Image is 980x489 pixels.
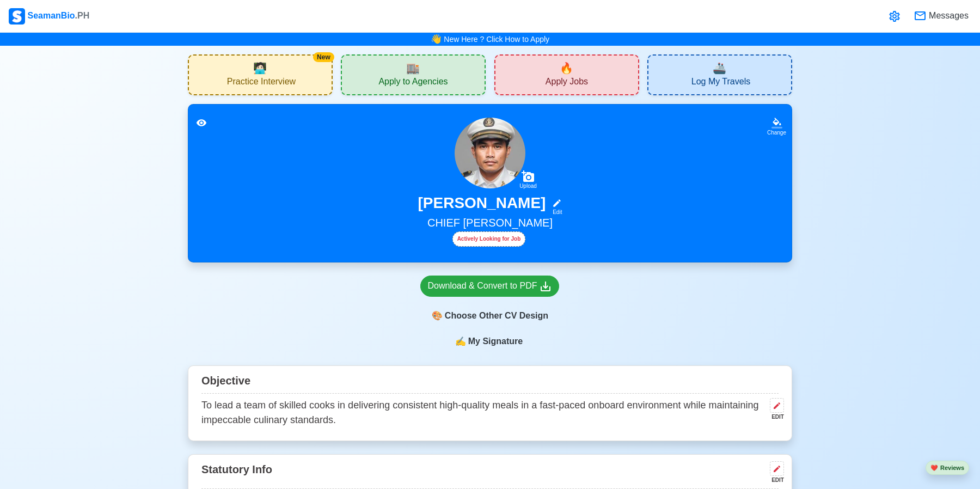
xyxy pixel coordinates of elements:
span: Apply Jobs [546,76,588,90]
div: Actively Looking for Job [452,231,526,247]
span: My Signature [466,335,525,348]
h3: [PERSON_NAME] [418,194,546,216]
p: To lead a team of skilled cooks in delivering consistent high-quality meals in a fast-paced onboa... [201,398,765,427]
span: bell [428,31,444,48]
div: Choose Other CV Design [420,305,559,326]
span: new [560,60,573,76]
span: Practice Interview [227,76,296,90]
div: New [313,52,334,62]
span: travel [713,60,726,76]
div: EDIT [765,413,784,421]
div: Objective [201,370,779,394]
div: SeamanBio [9,8,89,25]
button: heartReviews [926,461,969,475]
div: Download & Convert to PDF [427,279,552,293]
a: Download & Convert to PDF [420,276,559,297]
a: New Here ? Click How to Apply [444,35,549,44]
span: .PH [75,11,90,20]
span: paint [432,309,443,322]
div: Statutory Info [201,459,779,489]
div: EDIT [765,476,784,484]
span: Log My Travels [691,76,750,90]
div: Edit [548,208,562,216]
span: sign [455,335,466,348]
img: Logo [9,8,25,25]
div: Change [767,129,786,137]
span: heart [930,464,938,471]
span: Messages [927,9,969,22]
div: Upload [519,183,537,190]
span: interview [253,60,267,76]
span: agencies [406,60,420,76]
h5: CHIEF [PERSON_NAME] [201,216,779,231]
span: Apply to Agencies [378,76,448,90]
